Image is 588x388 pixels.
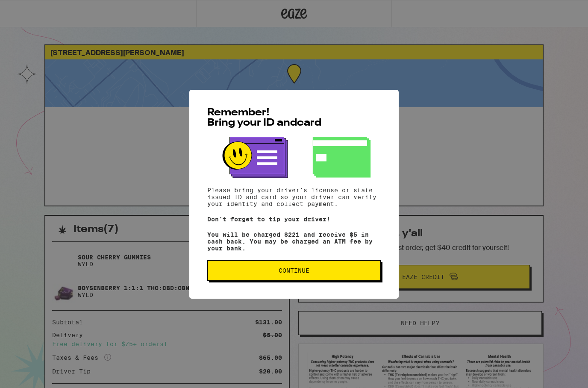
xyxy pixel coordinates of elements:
[279,267,309,273] span: Continue
[207,216,381,223] p: Don't forget to tip your driver!
[207,260,381,281] button: Continue
[207,231,381,252] p: You will be charged $221 and receive $5 in cash back. You may be charged an ATM fee by your bank.
[207,108,321,128] span: Remember! Bring your ID and card
[207,187,381,207] p: Please bring your driver's license or state issued ID and card so your driver can verify your ide...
